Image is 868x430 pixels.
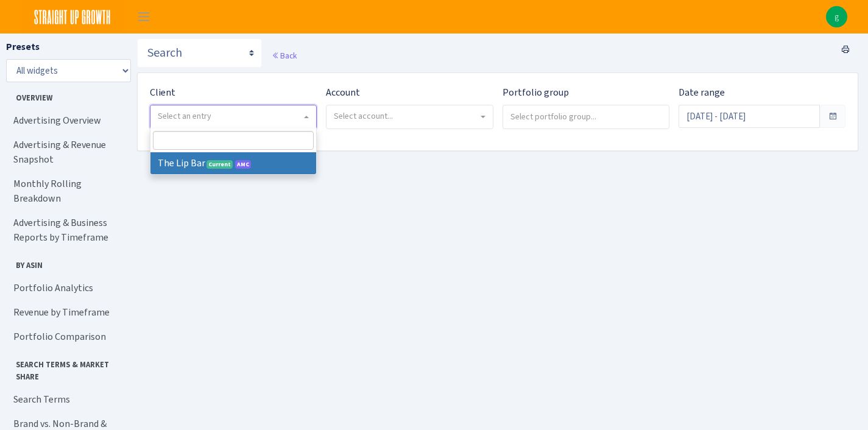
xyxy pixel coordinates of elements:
[150,152,316,174] li: The Lip Bar
[7,255,127,271] span: By ASIN
[6,387,128,412] a: Search Terms
[6,40,40,54] label: Presets
[6,300,128,325] a: Revenue by Timeframe
[158,110,211,122] span: Select an entry
[503,85,569,100] label: Portfolio group
[235,160,251,169] span: AMC
[6,108,128,133] a: Advertising Overview
[6,325,128,349] a: Portfolio Comparison
[503,105,669,127] input: Select portfolio group...
[7,87,127,104] span: Overview
[129,7,159,27] button: Toggle navigation
[826,6,847,27] a: g
[826,6,847,27] img: gina
[206,160,233,169] span: Current
[7,354,127,382] span: Search Terms & Market Share
[272,50,297,61] a: Back
[6,276,128,300] a: Portfolio Analytics
[6,211,128,250] a: Advertising & Business Reports by Timeframe
[6,133,128,172] a: Advertising & Revenue Snapshot
[334,110,393,122] span: Select account...
[6,172,128,211] a: Monthly Rolling Breakdown
[150,85,175,100] label: Client
[679,85,725,100] label: Date range
[326,85,360,100] label: Account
